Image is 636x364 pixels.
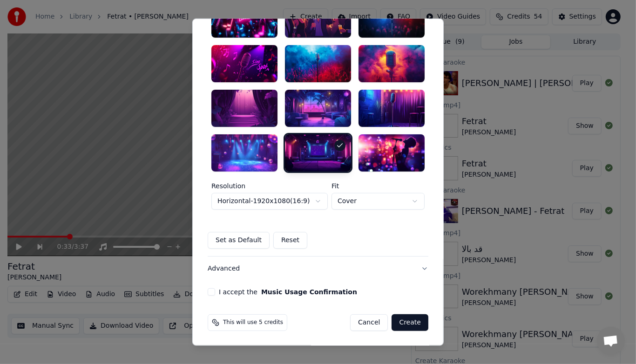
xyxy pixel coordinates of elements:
[223,319,283,326] span: This will use 5 credits
[350,314,388,331] button: Cancel
[208,232,270,249] button: Set as Default
[273,232,307,249] button: Reset
[219,289,357,295] label: I accept the
[332,183,425,189] label: Fit
[208,257,428,281] button: Advanced
[392,314,428,331] button: Create
[211,183,328,189] label: Resolution
[261,289,357,295] button: I accept the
